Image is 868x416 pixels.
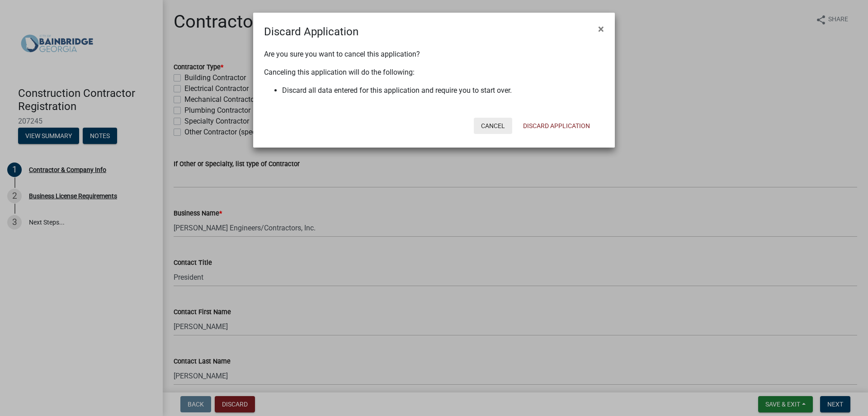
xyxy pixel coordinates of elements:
[264,24,359,40] h4: Discard Application
[264,49,604,60] p: Are you sure you want to cancel this application?
[598,23,604,35] span: ×
[264,67,604,78] p: Canceling this application will do the following:
[474,118,512,134] button: Cancel
[591,16,611,42] button: Close
[282,85,604,96] li: Discard all data entered for this application and require you to start over.
[516,118,597,134] button: Discard Application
